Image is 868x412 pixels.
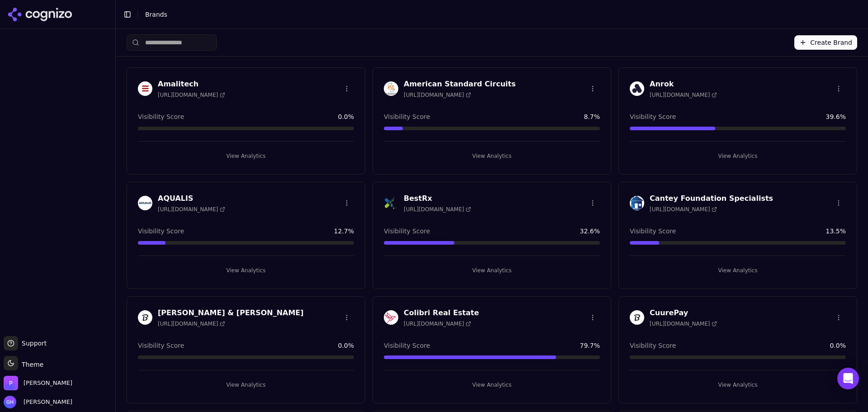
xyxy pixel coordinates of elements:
[18,361,43,368] span: Theme
[630,227,676,236] span: Visibility Score
[4,376,18,390] img: Perrill
[138,112,184,121] span: Visibility Score
[138,341,184,350] span: Visibility Score
[630,81,644,96] img: Anrok
[826,227,846,236] span: 13.5 %
[650,320,717,327] span: [URL][DOMAIN_NAME]
[145,11,167,18] span: Brands
[384,378,600,392] button: View Analytics
[158,79,225,90] h3: Amalitech
[384,112,430,121] span: Visibility Score
[338,341,354,350] span: 0.0 %
[584,112,600,121] span: 8.7 %
[650,79,717,90] h3: Anrok
[404,206,471,213] span: [URL][DOMAIN_NAME]
[4,396,16,408] img: Grace Hallen
[158,91,225,99] span: [URL][DOMAIN_NAME]
[384,196,398,210] img: BestRx
[580,227,600,236] span: 32.6 %
[404,308,479,318] h3: Colibri Real Estate
[837,368,859,389] div: Open Intercom Messenger
[630,341,676,350] span: Visibility Score
[158,320,225,327] span: [URL][DOMAIN_NAME]
[158,308,304,318] h3: [PERSON_NAME] & [PERSON_NAME]
[384,310,398,325] img: Colibri Real Estate
[630,196,644,210] img: Cantey Foundation Specialists
[145,10,843,19] nav: breadcrumb
[138,81,152,96] img: Amalitech
[158,206,225,213] span: [URL][DOMAIN_NAME]
[404,320,471,327] span: [URL][DOMAIN_NAME]
[4,396,72,408] button: Open user button
[650,308,717,318] h3: CuurePay
[794,35,857,50] button: Create Brand
[630,112,676,121] span: Visibility Score
[384,81,398,96] img: American Standard Circuits
[384,341,430,350] span: Visibility Score
[384,227,430,236] span: Visibility Score
[650,206,717,213] span: [URL][DOMAIN_NAME]
[630,310,644,325] img: CuurePay
[18,339,47,348] span: Support
[138,263,354,278] button: View Analytics
[830,341,846,350] span: 0.0 %
[630,149,846,163] button: View Analytics
[138,310,152,325] img: Churchill & Harriman
[404,193,471,204] h3: BestRx
[650,193,773,204] h3: Cantey Foundation Specialists
[4,376,72,390] button: Open organization switcher
[138,227,184,236] span: Visibility Score
[630,263,846,278] button: View Analytics
[20,398,72,406] span: [PERSON_NAME]
[580,341,600,350] span: 79.7 %
[384,263,600,278] button: View Analytics
[158,193,225,204] h3: AQUALIS
[334,227,354,236] span: 12.7 %
[384,149,600,163] button: View Analytics
[404,91,471,99] span: [URL][DOMAIN_NAME]
[630,378,846,392] button: View Analytics
[338,112,354,121] span: 0.0 %
[826,112,846,121] span: 39.6 %
[138,378,354,392] button: View Analytics
[650,91,717,99] span: [URL][DOMAIN_NAME]
[404,79,516,90] h3: American Standard Circuits
[24,379,72,387] span: Perrill
[138,149,354,163] button: View Analytics
[138,196,152,210] img: AQUALIS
